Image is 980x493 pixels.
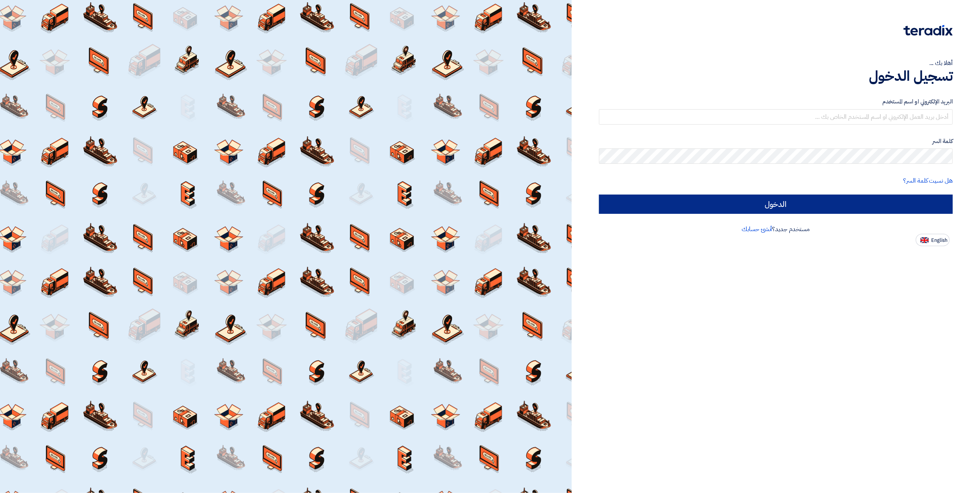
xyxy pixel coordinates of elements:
img: Teradix logo [903,25,953,36]
button: English [916,234,950,246]
a: هل نسيت كلمة السر؟ [903,176,953,185]
label: كلمة السر [599,137,953,146]
input: أدخل بريد العمل الإلكتروني او اسم المستخدم الخاص بك ... [599,109,953,125]
a: أنشئ حسابك [742,225,772,234]
div: مستخدم جديد؟ [599,225,953,234]
input: الدخول [599,195,953,214]
img: en-US.png [920,237,929,243]
div: أهلا بك ... [599,58,953,68]
span: English [931,238,947,243]
h1: تسجيل الدخول [599,68,953,85]
label: البريد الإلكتروني او اسم المستخدم [599,97,953,106]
